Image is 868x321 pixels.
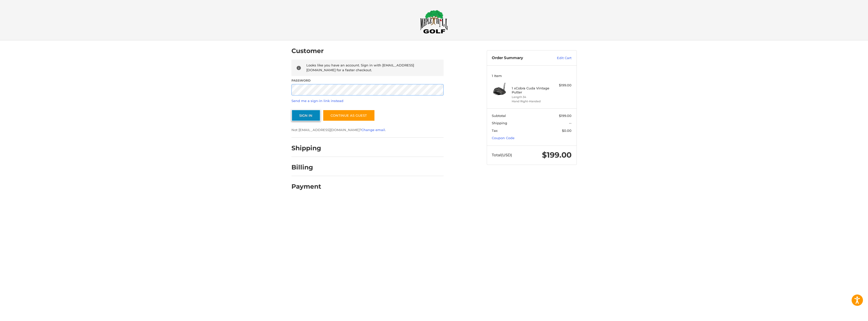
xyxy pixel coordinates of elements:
h2: Payment [291,183,321,190]
a: Send me a sign-in link instead [291,99,343,103]
li: Hand Right-Handed [512,99,550,104]
img: Maple Hill Golf [420,10,448,34]
h3: 1 Item [492,74,572,78]
span: Shipping [492,121,507,125]
a: Change email [361,128,385,132]
button: Sign In [291,110,320,121]
span: Subtotal [492,114,506,118]
p: Not [EMAIL_ADDRESS][DOMAIN_NAME]? . [291,128,444,133]
h4: 1 x Cobra Cuda Vintage Putter [512,86,550,94]
span: -- [569,121,572,125]
a: Continue as guest [323,110,375,121]
a: Coupon Code [492,136,514,140]
span: $0.00 [562,129,572,133]
label: Password [291,78,444,83]
span: Total (USD) [492,153,512,157]
li: Length 34 [512,95,550,99]
div: $199.00 [552,83,572,88]
h3: Order Summary [492,56,546,61]
h2: Shipping [291,144,321,152]
span: Tax [492,129,498,133]
span: $199.00 [542,150,572,160]
span: Looks like you have an account. Sign in with [EMAIL_ADDRESS][DOMAIN_NAME] for a faster checkout. [306,63,414,72]
h2: Billing [291,163,321,171]
span: $199.00 [559,114,572,118]
a: Edit Cart [546,56,572,61]
h2: Customer [291,47,324,55]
